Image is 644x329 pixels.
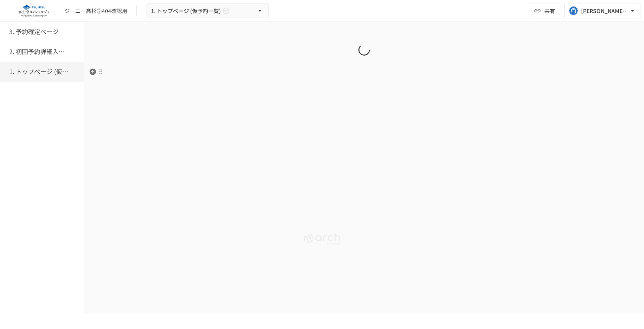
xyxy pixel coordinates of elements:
div: [PERSON_NAME][EMAIL_ADDRESS][PERSON_NAME][DOMAIN_NAME] [581,6,629,16]
span: 共有 [544,7,555,15]
span: 1. トップページ (仮予約一覧) [151,6,221,16]
h6: 3. 予約確定ページ [9,27,59,37]
h6: 2. 初回予約詳細入力ページ [9,47,71,57]
button: 1. トップページ (仮予約一覧) [146,3,269,18]
img: eQeGXtYPV2fEKIA3pizDiVdzO5gJTl2ahLbsPaD2E4R [9,5,58,17]
button: [PERSON_NAME][EMAIL_ADDRESS][PERSON_NAME][DOMAIN_NAME] [564,3,641,18]
h6: 1. トップページ (仮予約一覧) [9,67,71,77]
button: 共有 [529,3,561,18]
div: ジーニー髙杉②404確認用 [64,7,127,15]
